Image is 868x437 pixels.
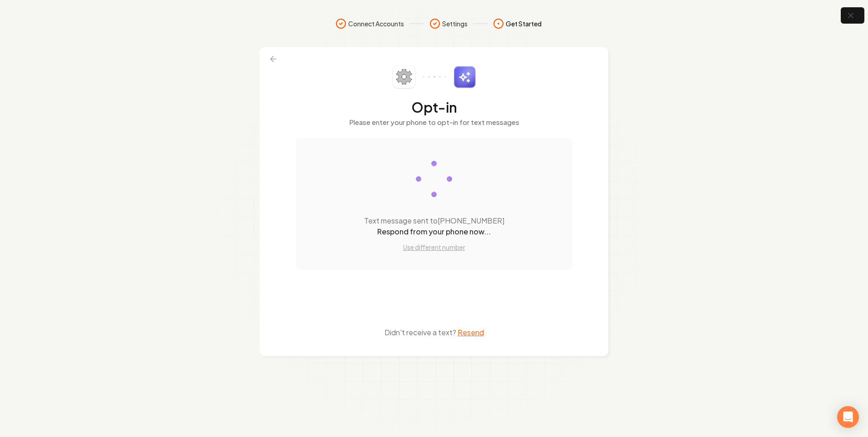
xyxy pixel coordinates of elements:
span: Get Started [506,19,542,28]
p: Please enter your phone to opt-in for text messages [296,117,572,128]
button: Use different number [403,243,465,252]
div: Open Intercom Messenger [837,406,859,428]
span: Didn't receive a text? [385,328,456,337]
h2: Opt-in [296,99,572,115]
span: Settings [442,19,468,28]
span: Connect Accounts [348,19,404,28]
img: connector-dots.svg [423,76,446,78]
button: Resend [458,327,484,338]
p: Text message sent to [PHONE_NUMBER] [364,215,504,226]
p: Respond from your phone now... [364,226,504,237]
button: Didn't receive a text? Resend [296,327,572,338]
img: sparkles.svg [454,66,476,88]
